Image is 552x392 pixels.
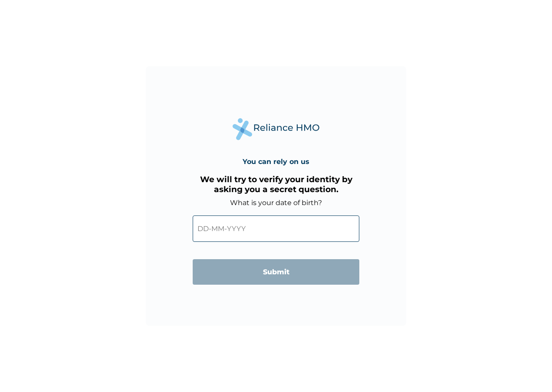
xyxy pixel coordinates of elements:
img: Reliance Health's Logo [233,118,319,140]
h3: We will try to verify your identity by asking you a secret question. [193,174,359,194]
label: What is your date of birth? [230,199,322,207]
input: Submit [193,259,359,285]
h4: You can rely on us [243,157,309,166]
input: DD-MM-YYYY [193,215,359,242]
